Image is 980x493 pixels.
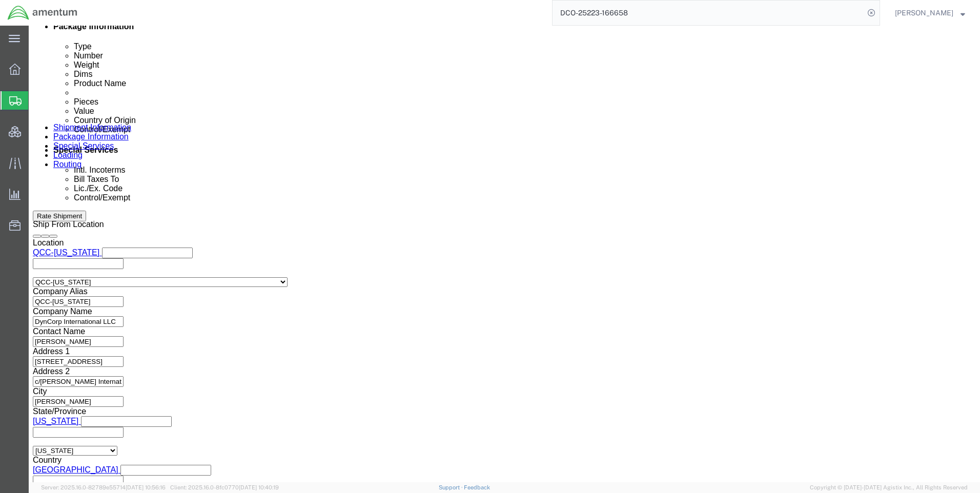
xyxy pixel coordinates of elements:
[810,483,968,492] span: Copyright © [DATE]-[DATE] Agistix Inc., All Rights Reserved
[895,7,953,18] span: Ray Cheatteam
[29,26,980,482] iframe: FS Legacy Container
[7,5,78,20] img: logo
[553,1,864,25] input: Search for shipment number, reference number
[239,484,279,490] span: [DATE] 10:40:19
[439,484,464,490] a: Support
[170,484,279,490] span: Client: 2025.16.0-8fc0770
[464,484,490,490] a: Feedback
[894,7,966,19] button: [PERSON_NAME]
[126,484,166,490] span: [DATE] 10:56:16
[41,484,166,490] span: Server: 2025.16.0-82789e55714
